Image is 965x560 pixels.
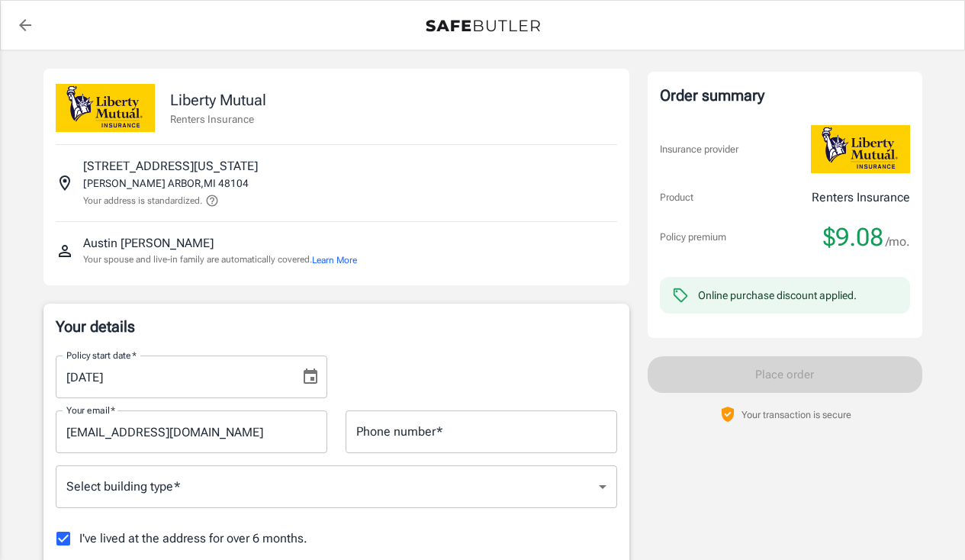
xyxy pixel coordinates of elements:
[10,10,40,40] a: back to quotes
[56,242,74,260] svg: Insured person
[83,234,214,253] p: Austin [PERSON_NAME]
[812,188,910,207] p: Renters Insurance
[83,157,258,175] p: [STREET_ADDRESS][US_STATE]
[83,253,357,267] p: Your spouse and live-in family are automatically covered.
[170,89,266,111] p: Liberty Mutual
[660,190,693,205] p: Product
[83,175,249,191] p: [PERSON_NAME] ARBOR , MI 48104
[811,125,910,173] img: Liberty Mutual
[823,222,883,253] span: $9.08
[741,407,851,422] p: Your transaction is secure
[79,529,307,548] span: I've lived at the address for over 6 months.
[66,404,115,417] label: Your email
[426,20,540,32] img: Back to quotes
[660,84,910,107] div: Order summary
[660,230,726,245] p: Policy premium
[56,410,327,453] input: Enter email
[56,316,617,337] p: Your details
[698,288,857,303] div: Online purchase discount applied.
[56,356,289,398] input: MM/DD/YYYY
[312,253,357,267] button: Learn More
[83,194,202,208] p: Your address is standardized.
[56,84,155,132] img: Liberty Mutual
[56,174,74,192] svg: Insured address
[66,349,137,362] label: Policy start date
[170,111,266,127] p: Renters Insurance
[660,142,738,157] p: Insurance provider
[886,231,910,253] span: /mo.
[295,362,326,392] button: Choose date, selected date is Aug 13, 2025
[346,410,617,453] input: Enter number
